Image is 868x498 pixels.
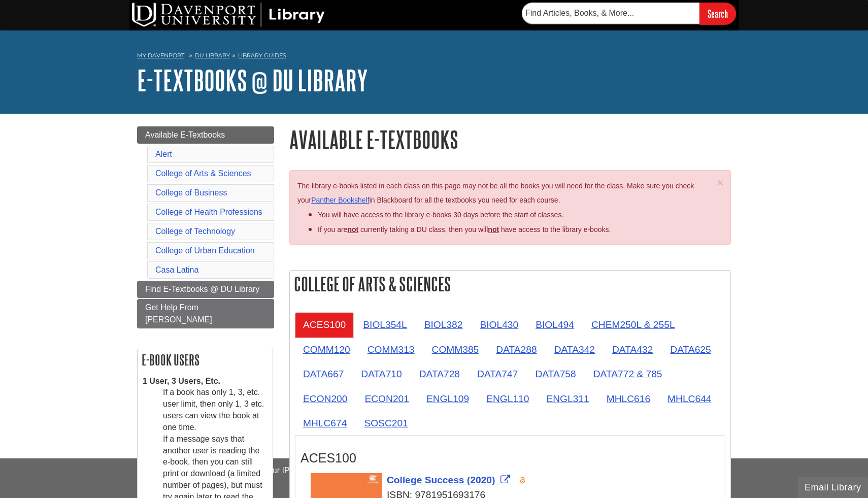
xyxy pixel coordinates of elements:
[347,225,358,234] strong: not
[311,196,369,204] a: Panther Bookshelf
[155,150,172,158] a: Alert
[478,386,537,411] a: ENGL110
[418,386,477,411] a: ENGL109
[522,3,736,24] form: Searches DU Library's articles, books, and more
[145,130,225,139] span: Available E-Textbooks
[527,312,582,337] a: BIOL494
[546,337,603,362] a: DATA342
[469,361,526,386] a: DATA747
[137,51,184,60] a: My Davenport
[519,476,526,484] img: Open Access
[604,337,661,362] a: DATA432
[387,475,495,485] span: College Success (2020)
[522,3,699,24] input: Find Articles, Books, & More...
[137,299,274,328] a: Get Help From [PERSON_NAME]
[155,169,251,178] a: College of Arts & Sciences
[137,49,731,65] nav: breadcrumb
[143,376,268,387] dt: 1 User, 3 Users, Etc.
[356,411,416,436] a: SOSC201
[132,3,325,27] img: DU Library
[137,64,368,96] a: E-Textbooks @ DU Library
[145,285,259,293] span: Find E-Textbooks @ DU Library
[145,303,212,324] span: Get Help From [PERSON_NAME]
[301,451,720,466] h3: ACES100
[295,337,358,362] a: COMM120
[416,312,471,337] a: BIOL382
[411,361,468,386] a: DATA728
[355,312,415,337] a: BIOL354L
[295,361,352,386] a: DATA667
[295,386,355,411] a: ECON200
[585,361,671,386] a: DATA772 & 785
[717,177,723,188] button: Close
[387,475,513,485] a: Link opens in new window
[699,3,736,24] input: Search
[717,177,723,188] span: ×
[488,225,499,234] u: not
[155,188,227,197] a: College of Business
[289,126,731,152] h1: Available E-Textbooks
[155,208,262,216] a: College of Health Professions
[155,265,198,274] a: Casa Latina
[318,211,563,219] span: You will have access to the library e-books 30 days before the start of classes.
[424,337,487,362] a: COMM385
[353,361,410,386] a: DATA710
[659,386,719,411] a: MHLC644
[295,312,354,337] a: ACES100
[295,411,355,436] a: MHLC674
[356,386,417,411] a: ECON201
[598,386,658,411] a: MHLC616
[195,52,230,59] a: DU Library
[662,337,719,362] a: DATA625
[318,225,611,234] span: If you are currently taking a DU class, then you will have access to the library e-books.
[583,312,683,337] a: CHEM250L & 255L
[155,246,255,255] a: College of Urban Education
[527,361,584,386] a: DATA758
[297,182,694,205] span: The library e-books listed in each class on this page may not be all the books you will need for ...
[359,337,423,362] a: COMM313
[538,386,597,411] a: ENGL311
[472,312,526,337] a: BIOL430
[155,227,235,236] a: College of Technology
[138,349,273,371] h2: E-book Users
[290,271,730,297] h2: College of Arts & Sciences
[137,126,274,144] a: Available E-Textbooks
[798,477,868,498] button: Email Library
[488,337,545,362] a: DATA288
[137,281,274,298] a: Find E-Textbooks @ DU Library
[238,52,286,59] a: Library Guides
